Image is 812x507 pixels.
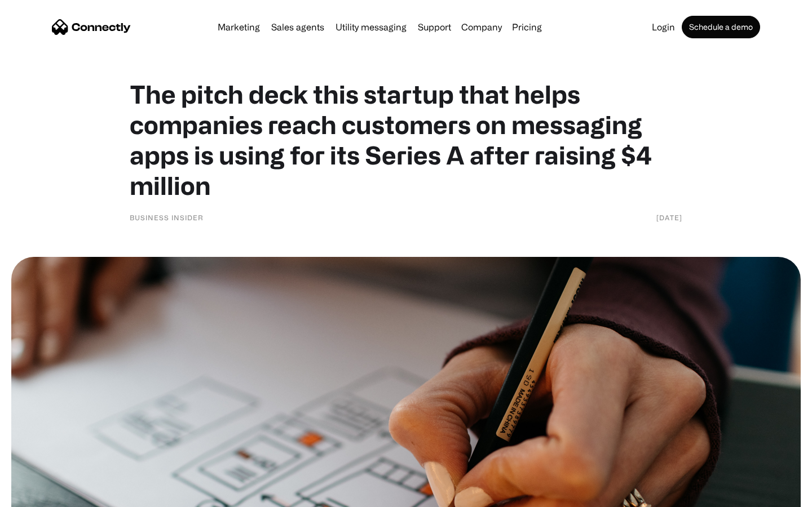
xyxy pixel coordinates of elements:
[413,23,456,32] a: Support
[461,19,502,35] div: Company
[682,16,760,38] a: Schedule a demo
[267,23,329,32] a: Sales agents
[130,212,204,223] div: Business Insider
[647,23,679,32] a: Login
[507,23,546,32] a: Pricing
[130,79,682,201] h1: The pitch deck this startup that helps companies reach customers on messaging apps is using for i...
[331,23,411,32] a: Utility messaging
[656,212,682,223] div: [DATE]
[213,23,264,32] a: Marketing
[23,487,68,503] ul: Language list
[11,487,68,503] aside: Language selected: English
